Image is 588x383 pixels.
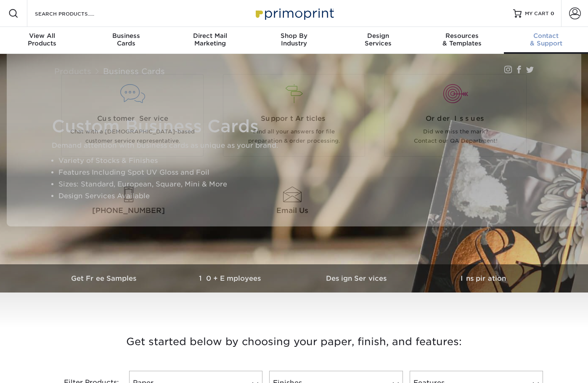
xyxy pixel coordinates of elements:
[420,32,504,40] span: Resources
[48,205,209,216] span: [PHONE_NUMBER]
[168,32,252,47] div: Marketing
[34,8,116,19] input: SEARCH PRODUCTS.....
[336,32,420,40] span: Design
[551,11,554,16] span: 0
[84,32,168,40] span: Business
[504,32,588,40] span: Contact
[391,114,520,124] span: Order Issues
[420,27,504,54] a: Resources& Templates
[252,27,336,54] a: Shop ByIndustry
[230,127,358,146] p: Find all your answers for file preparation & order processing.
[48,187,209,216] a: [PHONE_NUMBER]
[504,27,588,54] a: Contact& Support
[220,74,368,157] a: Support Articles Find all your answers for file preparation & order processing.
[230,114,358,124] span: Support Articles
[252,32,336,47] div: Industry
[381,74,530,157] a: Order Issues Did we miss the mark? Contact our QA Department!
[336,32,420,47] div: Services
[58,74,207,157] a: Customer Service Chat with a [DEMOGRAPHIC_DATA]-based customer service representative.
[168,32,252,40] span: Direct Mail
[420,32,504,47] div: & Templates
[336,27,420,54] a: DesignServices
[168,27,252,54] a: Direct MailMarketing
[525,10,549,17] span: MY CART
[68,127,197,146] p: Chat with a [DEMOGRAPHIC_DATA]-based customer service representative.
[212,187,372,216] a: Email Us
[84,32,168,47] div: Cards
[48,323,540,361] h3: Get started below by choosing your paper, finish, and features:
[391,127,520,146] p: Did we miss the mark? Contact our QA Department!
[84,27,168,54] a: BusinessCards
[252,32,336,40] span: Shop By
[68,114,197,124] span: Customer Service
[212,205,372,216] span: Email Us
[504,32,588,47] div: & Support
[252,4,336,22] img: Primoprint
